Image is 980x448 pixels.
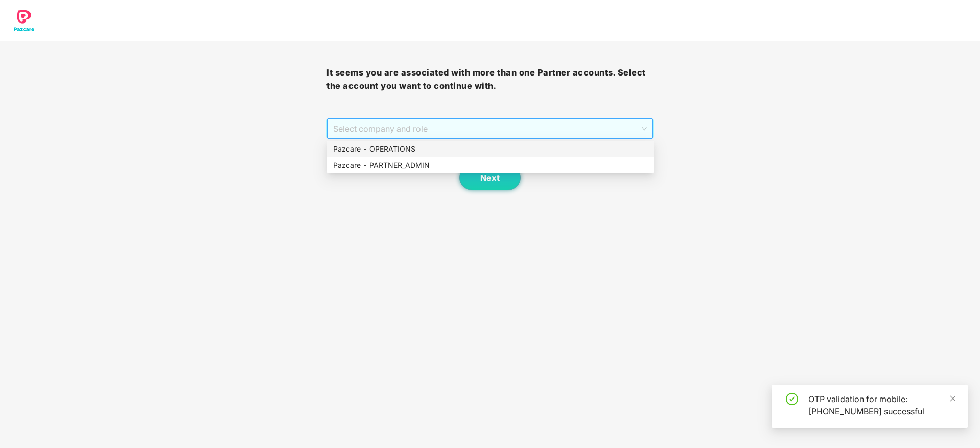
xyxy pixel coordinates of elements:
[459,165,521,190] button: Next
[333,143,647,155] div: Pazcare - OPERATIONS
[326,66,653,92] h3: It seems you are associated with more than one Partner accounts. Select the account you want to c...
[333,119,646,138] span: Select company and role
[333,160,647,171] div: Pazcare - PARTNER_ADMIN
[480,173,500,183] span: Next
[786,393,798,405] span: check-circle
[949,395,956,402] span: close
[808,393,955,417] div: OTP validation for mobile: [PHONE_NUMBER] successful
[327,157,654,173] div: Pazcare - PARTNER_ADMIN
[327,141,654,157] div: Pazcare - OPERATIONS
